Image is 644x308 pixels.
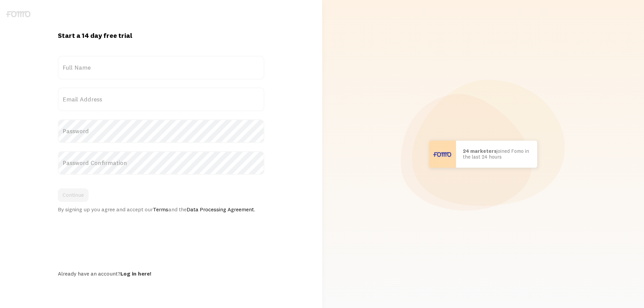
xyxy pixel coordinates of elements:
b: 24 marketers [463,148,497,154]
div: By signing up you agree and accept our and the . [58,206,264,213]
a: Log in here! [120,270,151,277]
label: Email Address [58,88,264,111]
img: User avatar [429,141,456,168]
img: fomo-logo-gray-b99e0e8ada9f9040e2984d0d95b3b12da0074ffd48d1e5cb62ac37fc77b0b268.svg [6,11,30,17]
label: Password [58,119,264,143]
a: Terms [153,206,168,213]
p: joined Fomo in the last 24 hours [463,148,530,160]
label: Full Name [58,56,264,79]
h1: Start a 14 day free trial [58,31,264,40]
a: Data Processing Agreement [187,206,254,213]
label: Password Confirmation [58,151,264,175]
div: Already have an account? [58,270,264,277]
